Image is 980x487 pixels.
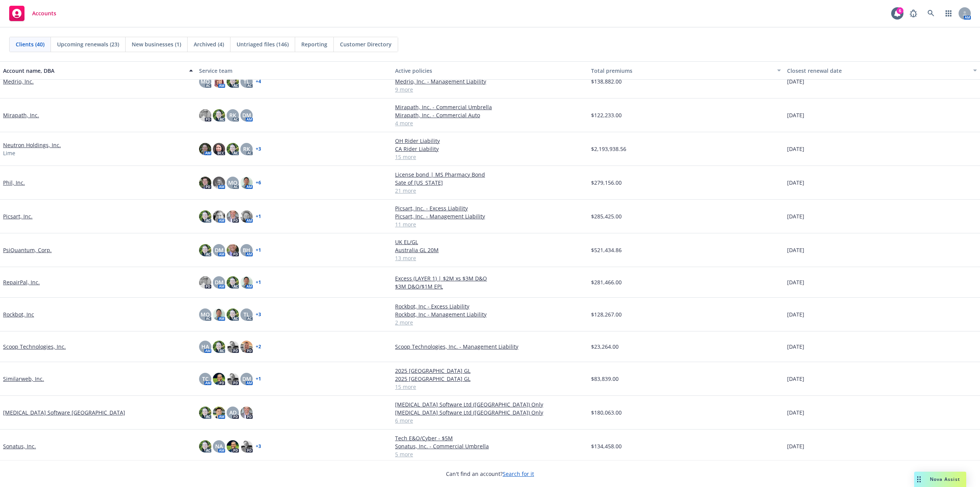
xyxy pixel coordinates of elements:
[787,111,804,119] span: [DATE]
[256,147,261,151] a: + 3
[787,67,969,75] div: Closest renewal date
[395,111,585,119] a: Mirapath, Inc. - Commercial Auto
[787,310,804,318] span: [DATE]
[256,312,261,317] a: + 3
[395,343,585,351] a: Scoop Technologies, Inc. - Management Liability
[3,141,61,149] a: Neutron Holdings, Inc.
[3,408,125,416] a: [MEDICAL_DATA] Software [GEOGRAPHIC_DATA]
[199,210,211,223] img: photo
[256,444,261,449] a: + 3
[787,278,804,286] span: [DATE]
[787,212,804,220] span: [DATE]
[213,210,225,223] img: photo
[395,85,585,93] a: 9 more
[395,187,585,195] a: 21 more
[3,149,15,157] span: Lime
[897,7,903,14] div: 6
[395,137,585,145] a: OH Rider Liability
[787,77,804,85] span: [DATE]
[395,434,585,442] a: Tech E&O/Cyber - $5M
[395,274,585,282] a: Excess (LAYER 1) | $2M xs $3M D&O
[591,246,622,254] span: $521,434.86
[3,67,185,75] div: Account name, DBA
[395,318,585,326] a: 2 more
[395,302,585,310] a: Rockbot, Inc - Excess Liability
[787,343,804,351] span: [DATE]
[395,67,585,75] div: Active policies
[3,246,52,254] a: PsiQuantum, Corp.
[227,75,239,88] img: photo
[3,111,39,119] a: Mirapath, Inc.
[395,254,585,262] a: 13 more
[213,109,225,121] img: photo
[787,145,804,153] span: [DATE]
[199,440,211,453] img: photo
[215,278,224,286] span: DM
[227,373,239,385] img: photo
[6,3,59,24] a: Accounts
[227,244,239,256] img: photo
[237,40,289,48] span: Untriaged files (146)
[201,77,210,85] span: MQ
[229,408,237,416] span: AD
[787,442,804,450] span: [DATE]
[196,61,392,80] button: Service team
[392,61,588,80] button: Active policies
[784,61,980,80] button: Closest renewal date
[227,276,239,289] img: photo
[301,40,327,48] span: Reporting
[446,470,534,478] span: Can't find an account?
[395,375,585,383] a: 2025 [GEOGRAPHIC_DATA] GL
[395,310,585,318] a: Rockbot, Inc - Management Liability
[395,246,585,254] a: Australia GL 20M
[227,308,239,321] img: photo
[395,77,585,85] a: Medrio, Inc. - Management Liability
[3,310,34,318] a: Rockbot, Inc
[914,472,966,487] button: Nova Assist
[930,476,960,482] span: Nova Assist
[591,442,622,450] span: $134,458.00
[395,408,585,416] a: [MEDICAL_DATA] Software Ltd ([GEOGRAPHIC_DATA]) Only
[213,75,225,88] img: photo
[923,6,939,21] a: Search
[213,341,225,353] img: photo
[395,171,585,179] a: License bond | MS Pharmacy Bond
[395,103,585,111] a: Mirapath, Inc. - Commercial Umbrella
[213,177,225,189] img: photo
[199,276,211,289] img: photo
[240,440,253,453] img: photo
[240,341,253,353] img: photo
[591,343,619,351] span: $23,264.00
[591,375,619,383] span: $83,839.00
[591,408,622,416] span: $180,063.00
[787,375,804,383] span: [DATE]
[3,212,33,220] a: Picsart, Inc.
[194,40,224,48] span: Archived (4)
[243,77,250,85] span: TL
[199,407,211,419] img: photo
[229,111,236,119] span: RK
[591,310,622,318] span: $128,267.00
[3,77,34,85] a: Medrio, Inc.
[199,244,211,256] img: photo
[256,377,261,381] a: + 1
[256,344,261,349] a: + 2
[227,210,239,223] img: photo
[242,111,251,119] span: DM
[395,220,585,228] a: 11 more
[395,282,585,290] a: $3M D&O/$1M EPL
[591,67,773,75] div: Total premiums
[199,177,211,189] img: photo
[787,179,804,187] span: [DATE]
[906,6,921,21] a: Report a Bug
[228,179,237,187] span: MQ
[215,442,223,450] span: NA
[256,180,261,185] a: + 6
[3,278,40,286] a: RepairPal, Inc.
[591,145,626,153] span: $2,193,938.56
[32,10,56,16] span: Accounts
[3,179,25,187] a: Phil, Inc.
